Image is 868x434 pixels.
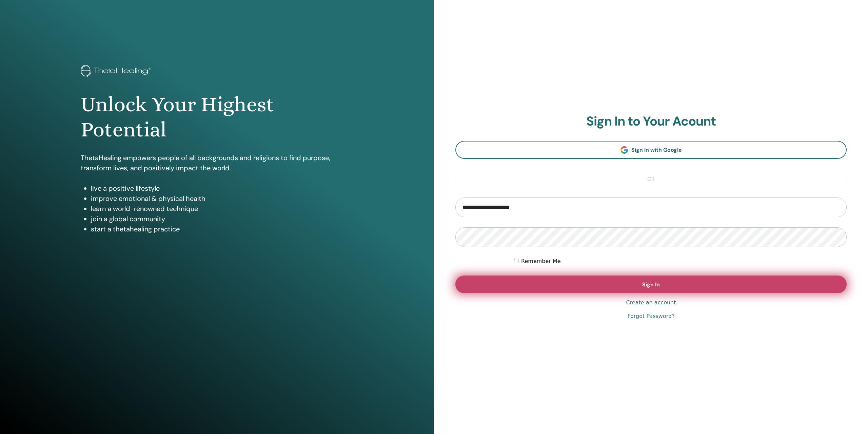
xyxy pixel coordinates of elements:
h2: Sign In to Your Acount [455,114,847,129]
li: improve emotional & physical health [91,193,353,204]
li: start a thetahealing practice [91,224,353,234]
a: Forgot Password? [627,312,674,320]
span: Sign In [642,281,660,288]
a: Create an account [626,299,676,307]
li: live a positive lifestyle [91,183,353,193]
h1: Unlock Your Highest Potential [81,92,353,143]
li: learn a world-renowned technique [91,204,353,214]
li: join a global community [91,214,353,224]
p: ThetaHealing empowers people of all backgrounds and religions to find purpose, transform lives, a... [81,153,353,173]
span: or [644,175,658,183]
a: Sign In with Google [455,141,847,159]
div: Keep me authenticated indefinitely or until I manually logout [514,257,847,265]
label: Remember Me [521,257,561,265]
span: Sign In with Google [631,146,682,153]
button: Sign In [455,276,847,293]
